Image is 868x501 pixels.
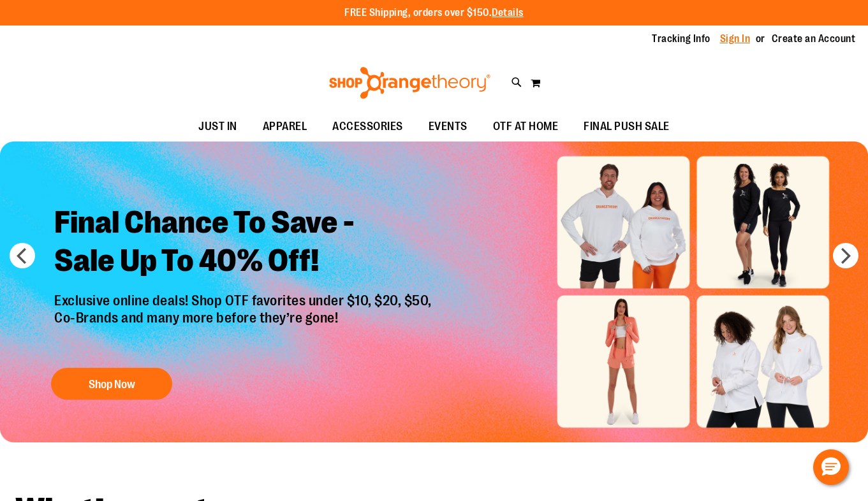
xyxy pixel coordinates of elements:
a: FINAL PUSH SALE [571,112,682,142]
a: Details [492,7,524,18]
img: Shop Orangetheory [327,67,492,99]
button: next [833,243,858,268]
a: OTF AT HOME [480,112,571,142]
a: ACCESSORIES [320,112,416,142]
p: Exclusive online deals! Shop OTF favorites under $10, $20, $50, Co-Brands and many more before th... [45,293,445,355]
span: OTF AT HOME [493,112,559,141]
a: APPAREL [250,112,320,142]
span: EVENTS [429,112,467,141]
button: Shop Now [51,368,172,400]
span: APPAREL [263,112,307,141]
a: Tracking Info [652,32,710,46]
button: prev [10,243,35,268]
p: FREE Shipping, orders over $150. [344,6,524,20]
span: ACCESSORIES [332,112,403,141]
a: Create an Account [772,32,856,46]
span: FINAL PUSH SALE [584,112,670,141]
a: Sign In [720,32,751,46]
a: JUST IN [186,112,250,142]
a: Final Chance To Save -Sale Up To 40% Off! Exclusive online deals! Shop OTF favorites under $10, $... [45,194,445,406]
h2: Final Chance To Save - Sale Up To 40% Off! [45,194,445,293]
button: Hello, have a question? Let’s chat. [813,449,849,485]
span: JUST IN [198,112,237,141]
a: EVENTS [416,112,480,142]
